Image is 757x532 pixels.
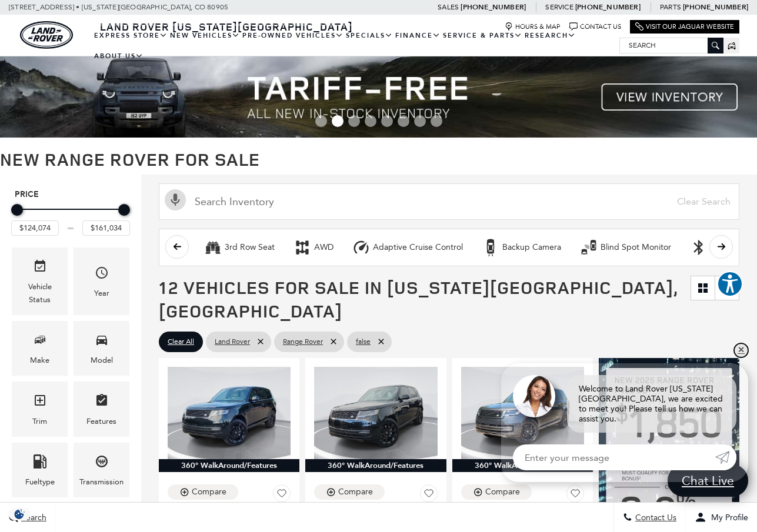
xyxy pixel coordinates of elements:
button: Backup CameraBackup Camera [475,235,568,260]
button: Save Vehicle [273,484,291,507]
div: Backup Camera [502,242,561,253]
span: Parts [660,3,681,11]
div: 360° WalkAround/Features [452,459,593,472]
div: Price [11,200,130,236]
span: Transmission [95,451,109,476]
div: ModelModel [74,321,129,376]
span: Fueltype [33,451,47,476]
div: 3rd Row Seat [225,242,275,253]
button: scroll right [709,235,733,259]
button: Explore your accessibility options [717,271,743,297]
img: Land Rover [20,21,73,49]
a: Finance [394,25,442,46]
div: Blind Spot Monitor [601,242,671,253]
section: Click to Open Cookie Consent Modal [6,508,33,520]
span: 12 Vehicles for Sale in [US_STATE][GEOGRAPHIC_DATA], [GEOGRAPHIC_DATA] [159,275,678,323]
div: Backup Camera [482,239,499,256]
div: TransmissionTransmission [74,443,129,497]
a: Land Rover [US_STATE][GEOGRAPHIC_DATA] [93,19,360,34]
div: TrimTrim [12,382,68,436]
span: Go to slide 5 [381,115,393,127]
input: Search [620,38,723,52]
a: Specials [345,25,394,46]
a: EXPRESS STORE [93,25,169,46]
button: Save Vehicle [420,484,438,507]
span: Go to slide 1 [315,115,327,127]
span: Go to slide 8 [431,115,442,127]
span: Sales [438,3,459,11]
span: My Profile [706,513,748,523]
div: Transmission [79,476,124,488]
span: Go to slide 4 [365,115,376,127]
input: Enter your message [513,444,715,470]
div: Adaptive Cruise Control [373,242,463,253]
div: YearYear [74,247,129,315]
img: 2025 LAND ROVER Range Rover SE [314,367,437,459]
a: About Us [93,46,145,66]
span: Go to slide 3 [348,115,360,127]
div: Compare [485,487,520,497]
span: Go to slide 7 [414,115,426,127]
div: Maximum Price [118,204,130,216]
a: Hours & Map [505,22,561,31]
span: false [356,334,371,349]
a: Service & Parts [442,25,523,46]
button: Blind Spot MonitorBlind Spot Monitor [573,235,678,260]
button: scroll left [165,235,189,259]
button: Compare Vehicle [168,484,238,500]
span: Go to slide 2 [332,115,344,127]
button: AWDAWD [287,235,340,260]
a: Research [523,25,577,46]
span: Land Rover [US_STATE][GEOGRAPHIC_DATA] [100,19,353,34]
button: Compare Vehicle [461,484,532,500]
a: Contact Us [569,22,621,31]
button: Bluetooth [683,235,753,260]
img: 2025 LAND ROVER Range Rover SE [461,367,584,459]
div: Blind Spot Monitor [580,239,598,256]
a: [STREET_ADDRESS] • [US_STATE][GEOGRAPHIC_DATA], CO 80905 [9,3,228,11]
span: Service [545,3,573,11]
button: Open user profile menu [686,503,757,532]
div: 360° WalkAround/Features [159,459,299,472]
div: MakeMake [12,321,68,376]
div: FeaturesFeatures [74,382,129,436]
div: Make [30,354,49,367]
a: Submit [715,444,736,470]
div: Year [94,287,109,300]
button: Adaptive Cruise ControlAdaptive Cruise Control [346,235,469,260]
div: AWD [314,242,334,253]
img: Agent profile photo [513,375,555,417]
a: [PHONE_NUMBER] [683,2,748,12]
div: Compare [338,487,373,497]
nav: Main Navigation [93,25,619,66]
div: Compare [192,487,226,497]
span: Model [95,330,109,354]
span: Land Rover [215,334,250,349]
input: Maximum [82,220,130,236]
button: Compare Vehicle [314,484,385,500]
div: Model [91,354,113,367]
svg: Click to toggle on voice search [165,189,186,210]
div: Vehicle Status [21,280,59,306]
div: 360° WalkAround/Features [305,459,446,472]
span: Contact Us [632,513,676,523]
div: FueltypeFueltype [12,443,68,497]
img: Opt-Out Icon [6,508,33,520]
div: 3rd Row Seat [204,239,222,256]
input: Search Inventory [159,183,739,220]
button: Save Vehicle [566,484,584,507]
div: Welcome to Land Rover [US_STATE][GEOGRAPHIC_DATA], we are excited to meet you! Please tell us how... [567,375,736,433]
span: Range Rover [283,334,323,349]
a: [PHONE_NUMBER] [575,2,641,12]
span: Vehicle [33,256,47,280]
span: Features [95,390,109,414]
a: Grid View [691,276,715,300]
div: VehicleVehicle Status [12,247,68,315]
div: AWD [294,239,311,256]
input: Minimum [11,220,59,236]
span: Year [95,263,109,287]
a: land-rover [20,21,73,49]
div: Bluetooth [690,239,708,256]
span: Make [33,330,47,354]
img: 2025 LAND ROVER Range Rover SE [168,367,291,459]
